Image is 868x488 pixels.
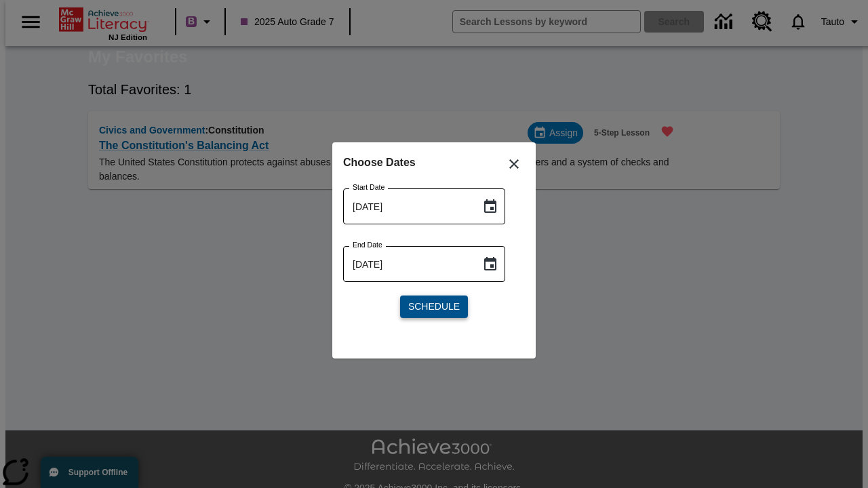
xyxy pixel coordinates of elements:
[343,153,525,172] h6: Choose Dates
[400,296,468,318] button: Schedule
[477,193,504,220] button: Choose date, selected date is Sep 1, 2025
[353,182,384,192] label: Start Date
[477,251,504,278] button: Choose date, selected date is Sep 1, 2025
[343,246,471,282] input: MMMM-DD-YYYY
[343,188,471,224] input: MMMM-DD-YYYY
[408,300,460,314] span: Schedule
[343,153,525,329] div: Choose date
[353,240,382,250] label: End Date
[498,148,530,180] button: Close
